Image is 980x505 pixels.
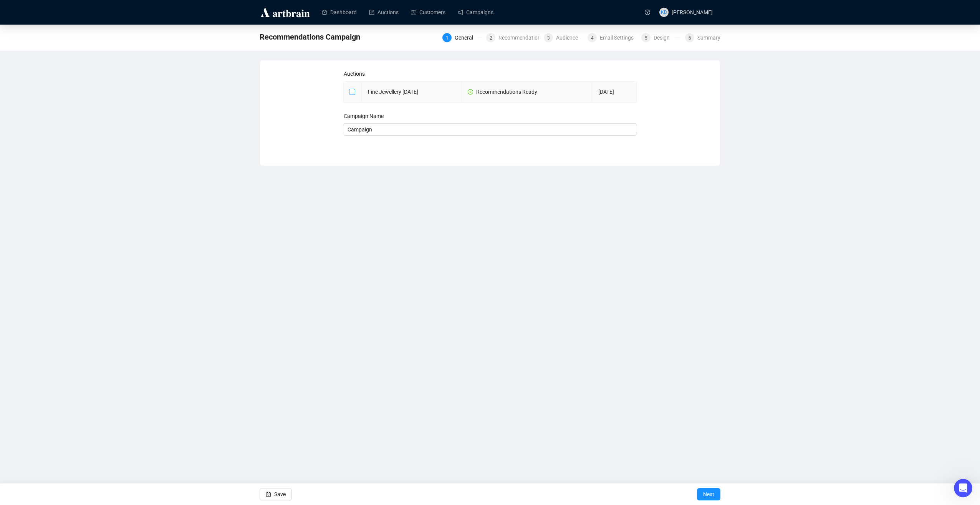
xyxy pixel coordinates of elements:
span: check-circle [468,89,473,95]
a: Customers [411,2,445,22]
input: Enter Campaign Name [343,123,637,136]
a: Dashboard [322,2,357,22]
span: question-circle [645,10,650,15]
div: Summary [697,33,720,42]
div: 2Recommendations [486,33,539,42]
td: [DATE] [592,81,637,103]
span: KD [661,8,667,16]
span: 1 [446,35,449,41]
iframe: Intercom live chat [954,479,972,497]
span: Recommendations Ready [468,89,537,95]
a: Campaigns [458,2,493,22]
span: 2 [490,35,492,41]
div: 4Email Settings [588,33,637,42]
div: Design [654,33,674,42]
label: Campaign Name [344,113,384,119]
span: 5 [645,35,647,41]
button: Next [697,488,720,500]
span: 4 [591,35,594,41]
a: Auctions [369,2,399,22]
td: Fine Jewellery [DATE] [362,81,462,103]
span: Save [274,483,286,505]
div: Email Settings [600,33,638,42]
div: 1General [442,33,482,42]
div: 6Summary [685,33,720,42]
span: Next [703,483,714,505]
button: Save [260,488,292,500]
span: 6 [689,35,691,41]
div: 3Audience [544,33,583,42]
span: 3 [547,35,550,41]
label: Auctions [344,71,365,77]
span: [PERSON_NAME] [672,9,713,15]
div: Audience [556,33,583,42]
span: Recommendations Campaign [260,31,360,43]
span: save [266,492,271,497]
div: 5Design [641,33,680,42]
div: Recommendations [498,33,548,42]
img: logo [260,6,311,18]
div: General [455,33,478,42]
